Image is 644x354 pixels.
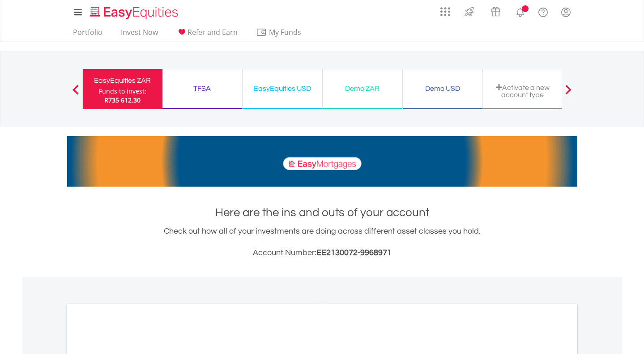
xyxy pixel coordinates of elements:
[328,82,397,95] div: Demo ZAR
[99,87,146,96] div: Funds to invest:
[69,28,106,42] a: Portfolio
[67,205,577,221] h1: Here are the ins and outs of your account
[408,82,477,95] div: Demo USD
[462,4,477,19] img: thrive-v2.svg
[67,136,577,187] img: EasyMortage Promotion Banner
[488,84,557,98] div: Activate a new account type
[316,248,392,257] span: EE2130072-9968971
[67,247,577,259] h3: Account Number:
[88,5,182,20] img: EasyEquities_Logo.png
[117,28,162,42] a: Invest Now
[435,2,456,17] a: AppsGrid
[488,4,503,19] img: vouchers-v2.svg
[248,82,317,95] div: EasyEquities USD
[173,28,241,42] a: Refer and Earn
[188,27,238,37] span: Refer and Earn
[86,2,182,20] a: Home page
[67,225,577,259] div: Check out how all of your investments are doing across different asset classes you hold.
[482,2,509,19] a: Vouchers
[256,26,315,38] span: My Funds
[532,2,554,20] a: FAQ's and Support
[104,96,141,104] span: R735 612.30
[88,74,157,87] div: EasyEquities ZAR
[168,82,237,95] div: TFSA
[509,2,532,20] a: Notifications
[440,7,450,17] img: grid-menu-icon.svg
[554,2,577,22] a: My Profile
